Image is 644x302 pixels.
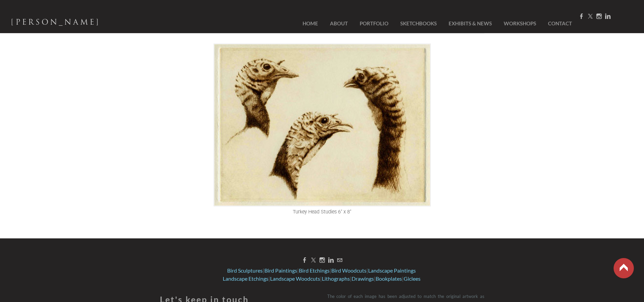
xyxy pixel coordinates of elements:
div: Turkey Head Studies 6" x 8" [161,207,484,215]
a: Landscape Woodcuts [270,275,320,282]
a: [PERSON_NAME] [11,16,100,31]
a: Twitter [588,13,593,20]
a: Lithographs [322,275,350,282]
a: Workshops [499,16,541,31]
img: Wild Turkey Etching Sporting Art [214,44,431,206]
a: Instagram [319,257,325,263]
a: Facebook [579,13,584,20]
a: Exhibits & News [444,16,497,31]
a: Bird Sculptures [227,267,263,274]
a: Landscape Etchings [223,275,268,282]
a: Giclees [404,275,421,282]
a: Bookplates [376,275,402,282]
span: [PERSON_NAME] [11,16,100,28]
a: Home [292,16,323,31]
a: Landscape Paintings [368,267,416,274]
font: | [376,275,421,282]
a: Instagram [596,13,602,20]
a: Portfolio [355,16,393,31]
font: | [223,275,270,282]
a: Contact [543,16,572,31]
a: About [325,16,353,31]
font: | | | | [227,267,417,274]
a: Bird Paintings [264,267,297,274]
font: | | [270,275,374,282]
a: Bird Etchings [299,267,330,274]
a: Drawings [352,275,374,282]
a: Linkedin [605,13,611,20]
a: Bird Woodcuts [331,267,366,274]
div: | [160,266,484,283]
a: Mail [337,257,342,263]
a: Linkedin [328,257,334,263]
a: SketchBooks [395,16,442,31]
a: Twitter [311,257,316,263]
a: Facebook [302,257,307,263]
